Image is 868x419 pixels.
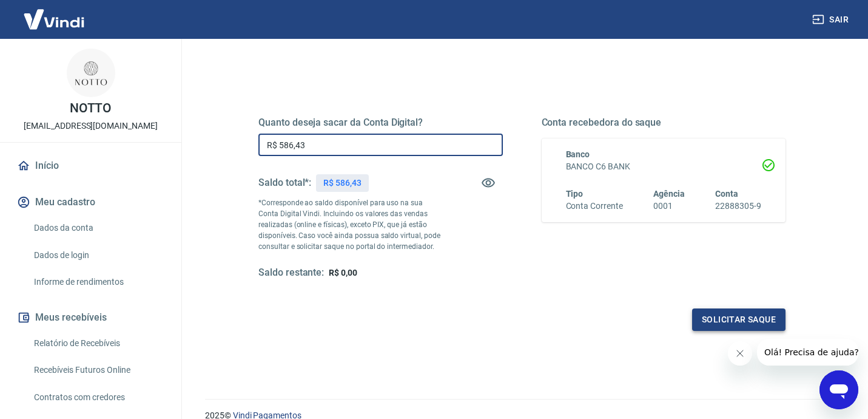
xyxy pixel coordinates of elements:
[566,189,584,199] span: Tipo
[329,268,357,278] span: R$ 0,00
[29,331,167,356] a: Relatório de Recebíveis
[715,200,761,213] h6: 22888305-9
[653,200,685,213] h6: 0001
[810,9,853,31] button: Sair
[15,189,167,216] button: Meu cadastro
[728,341,752,366] iframe: Fechar mensagem
[566,149,590,159] span: Banco
[653,189,685,199] span: Agência
[566,200,623,213] h6: Conta Corrente
[258,267,324,279] h5: Saldo restante:
[757,339,858,366] iframe: Mensagem da empresa
[715,189,738,199] span: Conta
[819,370,858,409] iframe: Botão para abrir a janela de mensagens
[542,117,786,129] h5: Conta recebedora do saque
[29,216,167,240] a: Dados da conta
[15,152,167,179] a: Início
[29,358,167,383] a: Recebíveis Futuros Online
[29,270,167,295] a: Informe de rendimentos
[323,177,362,189] p: R$ 586,43
[692,308,786,331] button: Solicitar saque
[15,304,167,331] button: Meus recebíveis
[24,120,158,132] p: [EMAIL_ADDRESS][DOMAIN_NAME]
[29,243,167,268] a: Dados de login
[258,197,442,252] p: *Corresponde ao saldo disponível para uso na sua Conta Digital Vindi. Incluindo os valores das ve...
[70,102,112,115] p: NOTTO
[566,160,762,173] h6: BANCO C6 BANK
[7,9,102,18] span: Olá! Precisa de ajuda?
[258,177,311,189] h5: Saldo total*:
[67,49,115,97] img: 9c30b784-e4ac-4ad2-bb47-d324ff0a1fee.jpeg
[258,117,503,129] h5: Quanto deseja sacar da Conta Digital?
[15,1,93,38] img: Vindi
[29,385,167,410] a: Contratos com credores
